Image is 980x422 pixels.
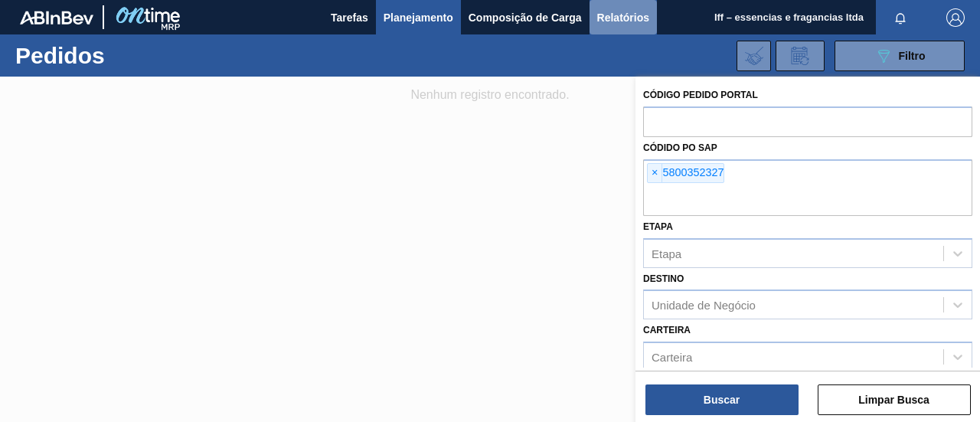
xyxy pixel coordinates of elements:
div: Solicitação de Revisão de Pedidos [776,41,825,71]
span: Composição de Carga [469,8,582,27]
button: Notificações [876,7,925,28]
span: Filtro [899,50,926,62]
span: Planejamento [384,8,453,27]
div: Carteira [652,351,692,364]
span: × [648,164,662,182]
label: Carteira [643,325,691,335]
span: Relatórios [597,8,649,27]
img: Logout [946,8,965,27]
h1: Pedidos [15,47,227,64]
label: Etapa [643,221,673,232]
label: Códido PO SAP [643,142,717,153]
img: TNhmsLtSVTkK8tSr43FrP2fwEKptu5GPRR3wAAAABJRU5ErkJggg== [20,11,93,25]
div: Unidade de Negócio [652,299,756,312]
div: Importar Negociações dos Pedidos [737,41,771,71]
div: Etapa [652,247,681,260]
label: Destino [643,273,684,284]
button: Filtro [835,41,965,71]
label: Código Pedido Portal [643,90,758,100]
div: 5800352327 [647,163,724,183]
span: Tarefas [331,8,368,27]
